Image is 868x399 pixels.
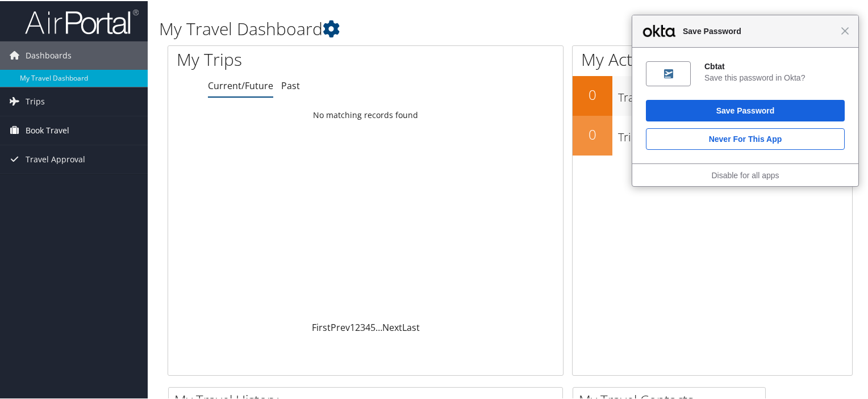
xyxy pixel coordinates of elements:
[711,170,779,179] a: Disable for all apps
[365,320,370,333] a: 4
[646,99,845,120] button: Save Password
[208,78,273,91] a: Current/Future
[281,78,300,91] a: Past
[355,320,360,333] a: 2
[646,127,845,149] button: Never for this App
[573,47,852,70] h1: My Action Items
[771,6,861,40] a: [PERSON_NAME]
[177,47,390,70] h1: My Trips
[573,115,852,154] a: 0Trips Missing Hotels
[25,7,139,34] img: airportal-logo.png
[26,115,69,144] span: Book Travel
[841,26,849,34] span: Close
[26,40,72,69] span: Dashboards
[704,72,845,82] div: Save this password in Okta?
[382,320,402,333] a: Next
[331,320,350,333] a: Prev
[664,68,673,77] img: 9IrUADAAAABklEQVQDAMp15y9HRpfFAAAAAElFTkSuQmCC
[573,75,852,115] a: 0Travel Approvals Pending (Advisor Booked)
[26,86,45,115] span: Trips
[375,320,382,333] span: …
[573,84,612,103] h2: 0
[402,320,420,333] a: Last
[312,320,331,333] a: First
[677,23,841,37] span: Save Password
[370,320,375,333] a: 5
[168,104,563,124] td: No matching records found
[618,83,852,104] h3: Travel Approvals Pending (Advisor Booked)
[360,320,365,333] a: 3
[26,144,85,173] span: Travel Approval
[159,16,627,40] h1: My Travel Dashboard
[350,320,355,333] a: 1
[704,60,845,70] div: Cbtat
[573,124,612,143] h2: 0
[618,123,852,144] h3: Trips Missing Hotels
